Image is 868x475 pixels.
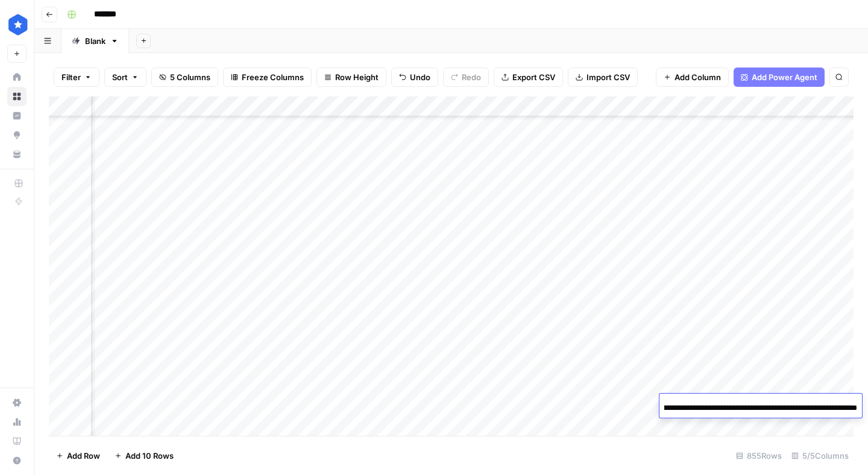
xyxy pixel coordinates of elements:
[512,71,555,83] span: Export CSV
[410,71,430,83] span: Undo
[7,145,27,164] a: Your Data
[494,68,563,87] button: Export CSV
[7,10,27,40] button: Workspace: ConsumerAffairs
[335,71,379,83] span: Row Height
[7,125,27,145] a: Opportunities
[568,68,638,87] button: Import CSV
[443,68,489,87] button: Redo
[107,446,181,465] button: Add 10 Rows
[7,412,27,432] a: Usage
[54,68,99,87] button: Filter
[787,446,854,465] div: 5/5 Columns
[752,71,817,83] span: Add Power Agent
[7,393,27,412] a: Settings
[85,35,105,47] div: Blank
[61,71,81,83] span: Filter
[7,68,27,87] a: Home
[170,71,210,83] span: 5 Columns
[7,106,27,125] a: Insights
[151,68,218,87] button: 5 Columns
[104,68,146,87] button: Sort
[242,71,304,83] span: Freeze Columns
[675,71,721,83] span: Add Column
[7,451,27,470] button: Help + Support
[587,71,630,83] span: Import CSV
[7,87,27,106] a: Browse
[462,71,481,83] span: Redo
[391,68,438,87] button: Undo
[223,68,312,87] button: Freeze Columns
[67,450,100,462] span: Add Row
[7,14,29,36] img: ConsumerAffairs Logo
[61,29,129,53] a: Blank
[125,450,174,462] span: Add 10 Rows
[734,68,825,87] button: Add Power Agent
[49,446,107,465] button: Add Row
[7,432,27,451] a: Learning Hub
[112,71,128,83] span: Sort
[731,446,787,465] div: 855 Rows
[656,68,729,87] button: Add Column
[316,68,386,87] button: Row Height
